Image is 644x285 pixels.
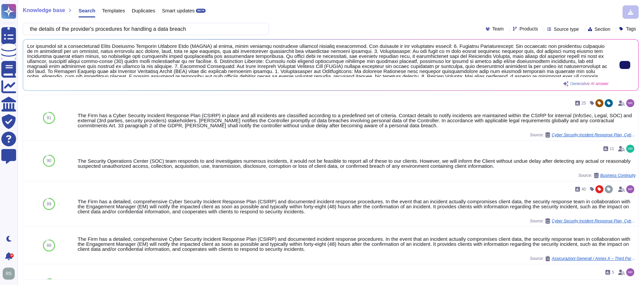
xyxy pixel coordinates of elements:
[78,199,636,214] div: The Firm has a detailed, comprehensive Cyber Security Incident Response Plan (CSIRP) and document...
[578,173,636,178] span: Source:
[47,202,51,206] span: 89
[552,133,636,137] span: Cyber Security Incident Response Plan, Cyber Security Incident Response Team
[626,268,634,276] img: user
[554,27,579,31] span: Source type
[3,268,15,280] img: user
[47,159,51,163] span: 90
[530,132,636,138] span: Source:
[78,113,636,128] div: The Firm has a Cyber Security Incident Response Plan (CSIRP) in place and all incidents are class...
[626,26,636,31] span: Tags
[78,158,636,168] div: The Security Operations Center (SOC) team responds to and investigates numerous incidents, it wou...
[78,8,95,13] span: Search
[582,187,586,191] span: 40
[552,257,636,261] span: Assicurazioni Generali / Annex X – Third Parties Security Exhibits [PERSON_NAME] v1.1 (2)
[626,185,634,193] img: user
[582,101,586,105] span: 25
[47,116,51,120] span: 91
[612,270,614,274] span: 5
[162,8,195,13] span: Smart updates
[26,23,262,35] input: Search a question or template...
[132,8,155,13] span: Duplicates
[626,145,634,153] img: user
[47,243,51,247] span: 89
[570,82,608,86] span: Generative AI answer
[78,236,636,252] div: The Firm has a detailed, comprehensive Cyber Security Incident Response Plan (CSIRP) and document...
[492,26,504,31] span: Team
[196,9,206,13] div: BETA
[27,44,608,77] span: Lor ipsumdol sit a consecteturad Elits Doeiusmo Temporin Utlabore Etdo (MAGNA) al enima, minim ve...
[552,219,636,223] span: Cyber Security Incident Response Plan, Cyber Security Incident Response Team
[520,26,538,31] span: Products
[23,8,65,13] span: Knowledge base
[1,266,19,281] button: user
[610,147,614,151] span: 11
[595,27,610,31] span: Section
[626,99,634,107] img: user
[530,218,636,224] span: Source:
[10,254,14,258] div: 9+
[102,8,125,13] span: Templates
[530,256,636,261] span: Source:
[600,173,636,177] span: Business Continuity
